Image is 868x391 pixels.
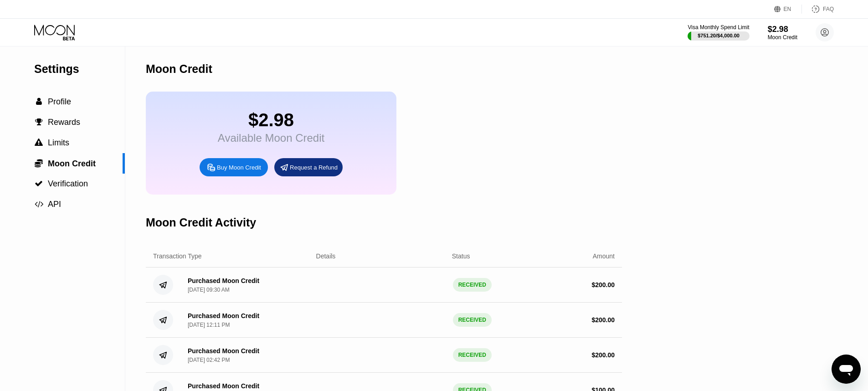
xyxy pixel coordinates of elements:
[48,179,88,188] span: Verification
[591,316,615,324] div: $ 200.00
[802,5,834,14] div: FAQ
[188,357,230,363] div: [DATE] 02:42 PM
[48,97,71,106] span: Profile
[688,24,749,41] div: Visa Monthly Spend Limit$751.20/$4,000.00
[146,62,212,76] div: Moon Credit
[768,34,797,41] div: Moon Credit
[36,98,42,106] span: 
[453,313,492,327] div: RECEIVED
[34,62,125,76] div: Settings
[35,139,43,147] span: 
[698,33,740,38] div: $751.20 / $4,000.00
[453,348,492,362] div: RECEIVED
[218,110,324,130] div: $2.98
[591,351,615,359] div: $ 200.00
[774,5,802,14] div: EN
[188,322,230,328] div: [DATE] 12:11 PM
[188,347,259,355] div: Purchased Moon Credit
[48,159,96,168] span: Moon Credit
[188,287,230,293] div: [DATE] 09:30 AM
[593,252,615,260] div: Amount
[316,252,336,260] div: Details
[452,252,470,260] div: Status
[48,200,61,209] span: API
[218,132,324,144] div: Available Moon Credit
[34,139,43,147] div: 
[832,355,861,384] iframe: Button to launch messaging window
[217,164,261,171] div: Buy Moon Credit
[35,180,43,188] span: 
[35,200,43,208] span: 
[823,6,834,12] div: FAQ
[48,118,80,127] span: Rewards
[188,312,259,319] div: Purchased Moon Credit
[188,277,259,284] div: Purchased Moon Credit
[34,118,43,126] div: 
[768,25,797,41] div: $2.98Moon Credit
[34,200,43,208] div: 
[48,138,69,147] span: Limits
[34,180,43,188] div: 
[274,158,343,176] div: Request a Refund
[146,216,256,229] div: Moon Credit Activity
[591,281,615,288] div: $ 200.00
[290,164,338,171] div: Request a Refund
[784,6,791,12] div: EN
[453,278,492,292] div: RECEIVED
[200,158,268,176] div: Buy Moon Credit
[768,25,797,34] div: $2.98
[688,24,749,31] div: Visa Monthly Spend Limit
[153,252,202,260] div: Transaction Type
[35,159,43,168] span: 
[34,159,43,168] div: 
[35,118,43,126] span: 
[188,382,259,390] div: Purchased Moon Credit
[34,98,43,106] div: 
